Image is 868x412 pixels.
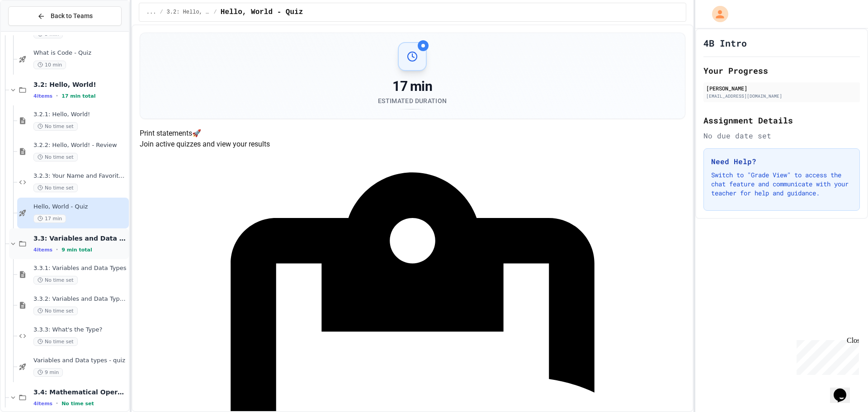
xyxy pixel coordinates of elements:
button: Back to Teams [8,6,122,26]
span: ... [146,9,156,16]
span: / [214,9,217,16]
span: No time set [33,276,78,284]
p: Join active quizzes and view your results [140,139,685,150]
span: 3.3.2: Variables and Data Types - Review [33,295,127,303]
div: My Account [703,4,731,24]
span: • [56,246,58,253]
span: No time set [33,122,78,131]
span: 3.2: Hello, World! [33,81,127,89]
span: Hello, World - Quiz [33,203,127,211]
div: 17 min [378,78,447,95]
div: Estimated Duration [378,96,447,105]
span: 9 min total [61,247,92,253]
span: 10 min [33,61,66,69]
h3: Need Help? [711,156,852,167]
span: 3.3: Variables and Data Types [33,234,127,242]
span: Back to Teams [51,11,93,21]
span: • [56,92,58,99]
span: 3.4: Mathematical Operators [33,388,127,396]
span: 3.3.1: Variables and Data Types [33,265,127,272]
span: 17 min [33,214,66,223]
span: No time set [33,307,78,315]
span: 3.3.3: What's the Type? [33,326,127,334]
span: 3.2.1: Hello, World! [33,111,127,118]
span: No time set [33,184,78,192]
span: • [56,400,58,407]
span: No time set [61,401,94,407]
iframe: chat widget [830,376,859,403]
span: 9 min [33,368,63,377]
span: 3.2.2: Hello, World! - Review [33,142,127,149]
iframe: chat widget [793,336,859,375]
span: 17 min total [61,93,95,99]
h2: Your Progress [703,64,860,77]
p: Switch to "Grade View" to access the chat feature and communicate with your teacher for help and ... [711,170,852,198]
span: 4 items [33,247,52,253]
span: Variables and Data types - quiz [33,357,127,365]
h1: 4B Intro [703,37,747,49]
span: 4 items [33,401,52,407]
span: 3.2: Hello, World! [167,9,210,16]
div: [PERSON_NAME] [706,84,857,92]
h2: Assignment Details [703,114,860,127]
div: [EMAIL_ADDRESS][DOMAIN_NAME] [706,93,857,99]
span: No time set [33,153,78,161]
span: What is Code - Quiz [33,49,127,57]
div: No due date set [703,130,860,141]
span: 3.2.3: Your Name and Favorite Movie [33,172,127,180]
span: Hello, World - Quiz [221,7,303,18]
span: / [160,9,163,16]
div: Chat with us now!Close [4,4,62,57]
span: 4 items [33,93,52,99]
h4: Print statements 🚀 [140,128,685,139]
span: No time set [33,337,78,346]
